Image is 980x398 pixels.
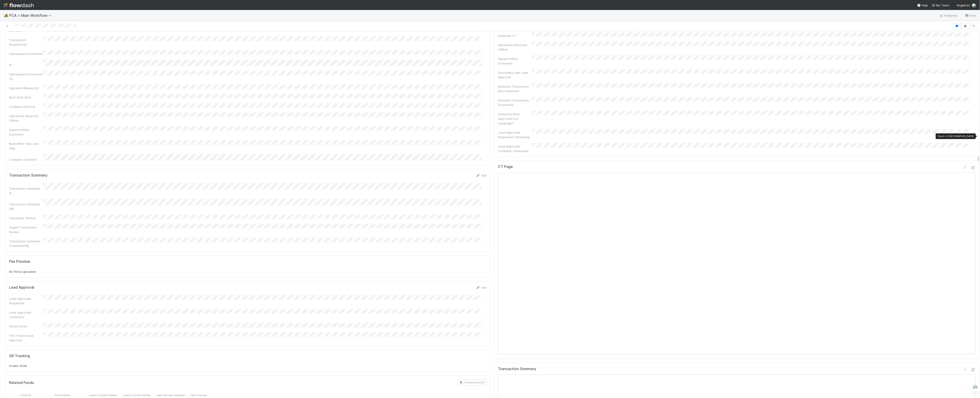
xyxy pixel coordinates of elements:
div: Lead Approvals Complete Timestamp [498,144,532,153]
a: Docs [965,13,976,18]
span: 🏕️ [4,13,8,17]
div: Test Check Lead Approval [9,333,43,342]
h5: Transaction Summary [9,173,47,178]
h5: SR Tracking [9,354,30,358]
div: Backoffice Task Link Flag [9,141,43,150]
div: Rush Notif Sent [9,95,43,100]
h5: File Preview [9,259,30,264]
h5: CT Page [498,165,513,169]
h5: Transaction Summary [498,367,536,371]
button: Download CSV [457,379,487,386]
div: Help [917,3,928,7]
div: Company Event Id [9,104,43,109]
h5: Related Funds [9,381,34,385]
div: Lead Approvals Confirmed [9,310,43,319]
div: Signed Offline Document [9,128,43,137]
div: Executed Transaction Docs Received [498,84,532,93]
div: Company Contacts [9,157,43,162]
div: Invalid JSON. [9,364,487,368]
div: ID [9,63,43,67]
div: Signatures Returned Offline [498,43,532,52]
img: avatar_b6a6ccf4-6160-40f7-90da-56c3221167ae.png [972,3,976,8]
div: Duplicate CT [498,33,532,38]
div: Transaction Summary Completed By [9,239,43,248]
span: My Tasks [932,3,950,7]
div: No file(s) uploaded. [9,259,487,274]
div: Executed Transaction Documents [498,98,532,107]
a: Edit [476,286,487,289]
div: Select Funds: [9,324,43,329]
span: PCA > Main Workflow [9,13,54,18]
a: Analytics [940,13,958,18]
a: Edit [476,174,487,177]
img: logo-inverted-e16ddd16eac7371096b0.svg [4,1,34,9]
div: Subsequent Documents (2) [9,72,43,81]
div: Transaction Summary URL [9,202,43,211]
div: Subsequent Documents [9,52,43,56]
div: Signatures Returned Offline [9,114,43,123]
div: Lead Approvals Requested Timestamp [498,130,532,139]
div: Global Portfolio Approved PoA Language? [498,112,532,125]
div: Lead Approvals Requested [9,296,43,305]
div: Urgent Transaction Review [9,225,43,234]
div: Signed Offline Document [498,57,532,66]
div: Transaction Summary ID [9,186,43,195]
a: My Tasks [932,3,950,7]
span: AngelList [957,3,970,7]
div: Transaction Document(s) [9,38,43,47]
div: Secondary Sale Lead Approval [498,70,532,79]
div: Inaccurate Term(s) [9,216,43,220]
h5: Lead Approval [9,285,34,290]
div: Signature Request(s) [9,86,43,90]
